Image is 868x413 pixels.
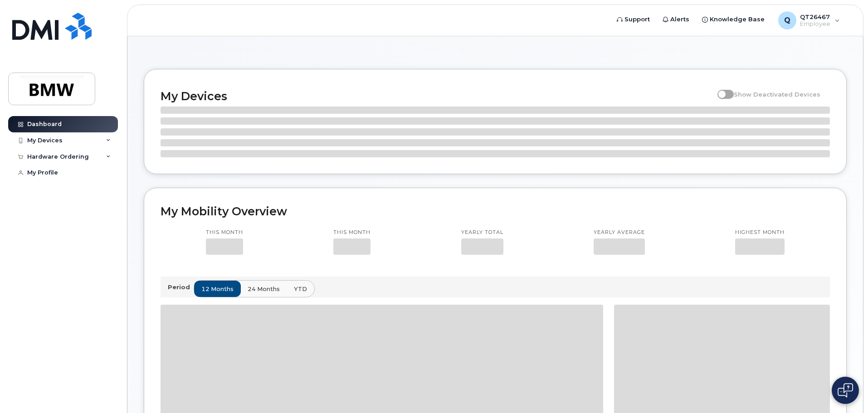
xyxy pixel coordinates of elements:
p: Yearly average [594,229,645,236]
span: 24 months [248,285,280,293]
h2: My Mobility Overview [161,204,830,218]
p: Highest month [735,229,785,236]
p: Period [168,283,194,292]
input: Show Deactivated Devices [717,86,725,93]
h2: My Devices [161,89,713,103]
span: YTD [294,285,307,293]
span: Show Deactivated Devices [734,91,820,98]
p: Yearly total [461,229,503,236]
img: Open chat [838,383,853,398]
p: This month [206,229,243,236]
p: This month [333,229,371,236]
